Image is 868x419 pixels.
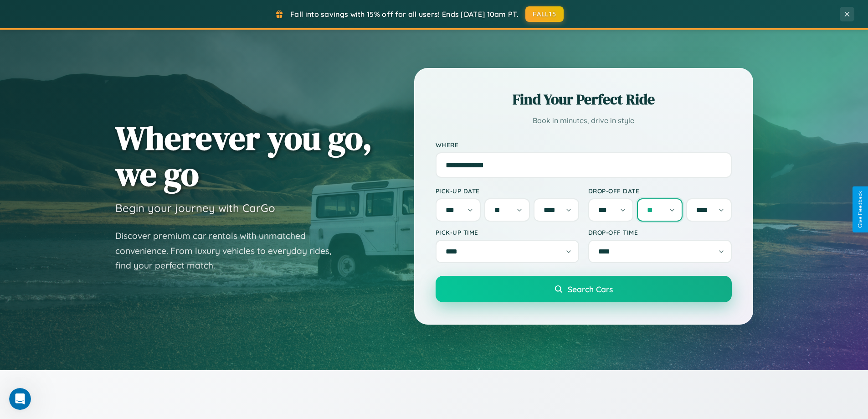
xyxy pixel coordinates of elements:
label: Where [436,141,732,149]
span: Search Cars [568,284,613,294]
button: Search Cars [436,276,732,302]
span: Fall into savings with 15% off for all users! Ends [DATE] 10am PT. [290,10,519,19]
button: FALL15 [525,6,564,22]
div: Give Feedback [857,191,863,228]
h1: Wherever you go, we go [115,120,372,192]
label: Pick-up Time [436,228,579,236]
p: Discover premium car rentals with unmatched convenience. From luxury vehicles to everyday rides, ... [115,228,343,273]
h3: Begin your journey with CarGo [115,201,275,215]
iframe: Intercom live chat [9,388,31,410]
label: Drop-off Date [588,187,732,195]
label: Pick-up Date [436,187,579,195]
h2: Find Your Perfect Ride [436,89,732,109]
p: Book in minutes, drive in style [436,114,732,127]
label: Drop-off Time [588,228,732,236]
